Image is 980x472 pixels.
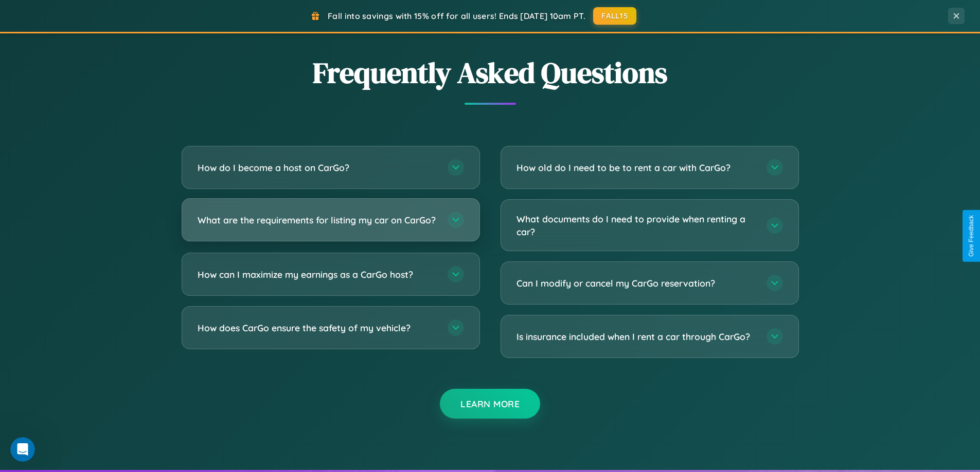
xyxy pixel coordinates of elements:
h3: How old do I need to be to rent a car with CarGo? [516,161,756,174]
h3: How does CarGo ensure the safety of my vehicle? [198,322,437,334]
span: Fall into savings with 15% off for all users! Ends [DATE] 10am PT. [328,11,585,21]
h3: What documents do I need to provide when renting a car? [516,213,756,238]
h2: Frequently Asked Questions [182,53,799,92]
h3: How can I maximize my earnings as a CarGo host? [198,268,437,281]
h3: Can I modify or cancel my CarGo reservation? [516,277,756,290]
h3: Is insurance included when I rent a car through CarGo? [516,330,756,343]
button: FALL15 [593,7,636,25]
button: Learn More [440,389,540,419]
h3: How do I become a host on CarGo? [198,161,437,174]
h3: What are the requirements for listing my car on CarGo? [198,214,437,226]
iframe: Intercom live chat [10,437,35,462]
div: Give Feedback [968,215,975,257]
